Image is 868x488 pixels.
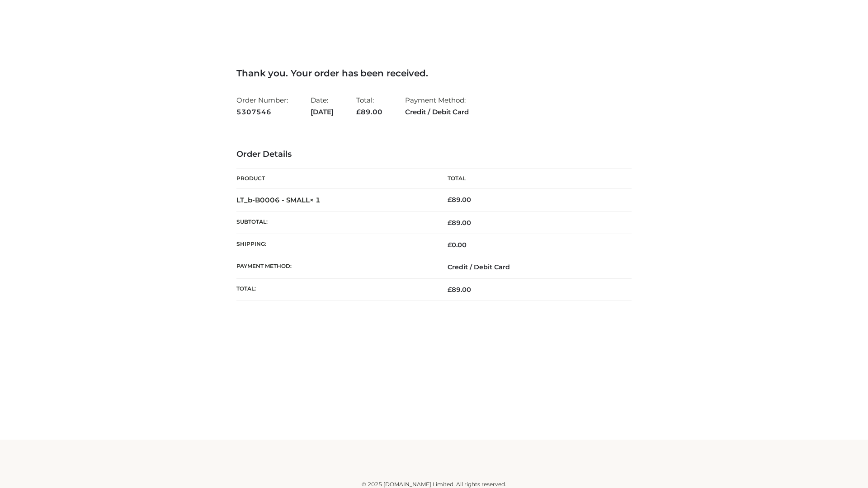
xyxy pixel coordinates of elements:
span: £ [448,219,452,227]
strong: × 1 [310,196,321,204]
li: Total: [356,92,382,120]
h3: Thank you. Your order has been received. [236,68,632,79]
li: Payment Method: [405,92,469,120]
th: Total: [236,278,434,300]
span: £ [448,286,452,294]
strong: [DATE] [311,106,334,118]
strong: LT_b-B0006 - SMALL [236,196,321,204]
th: Payment method: [236,256,434,278]
strong: Credit / Debit Card [405,106,469,118]
bdi: 89.00 [448,196,471,204]
th: Shipping: [236,234,434,256]
span: £ [356,108,361,116]
th: Product [236,169,434,189]
span: £ [448,241,452,249]
span: 89.00 [448,286,471,294]
span: 89.00 [448,219,471,227]
li: Order Number: [236,92,288,120]
span: 89.00 [356,108,382,116]
h3: Order Details [236,150,632,160]
td: Credit / Debit Card [434,256,632,278]
li: Date: [311,92,334,120]
strong: 5307546 [236,106,288,118]
span: £ [448,196,452,204]
th: Subtotal: [236,211,434,234]
th: Total [434,169,632,189]
bdi: 0.00 [448,241,467,249]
